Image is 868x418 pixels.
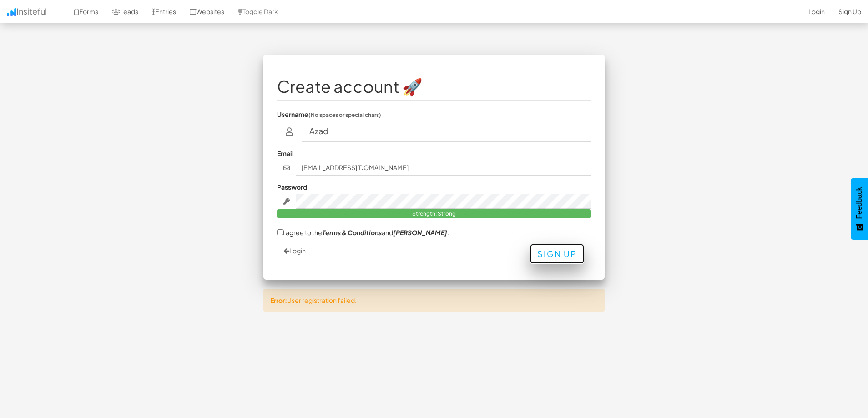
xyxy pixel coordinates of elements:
img: icon.png [7,8,16,16]
label: I agree to the and . [277,227,449,237]
label: Username [277,110,381,119]
label: Password [277,182,307,191]
small: (No spaces or special chars) [308,111,381,118]
a: [PERSON_NAME] [393,228,447,237]
input: I agree to theTerms & Conditionsand[PERSON_NAME]. [277,229,283,235]
button: Feedback - Show survey [851,178,868,240]
input: john@doe.com [296,160,591,176]
a: Login [284,247,306,255]
button: Sign Up [530,244,584,264]
span: Feedback [855,187,863,219]
strong: Error: [270,296,287,304]
div: User registration failed. [263,289,605,312]
div: Strength: Strong [277,209,591,218]
a: Terms & Conditions [322,228,382,237]
label: Email [277,149,294,158]
h1: Create account 🚀 [277,77,591,96]
input: username [302,121,591,142]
